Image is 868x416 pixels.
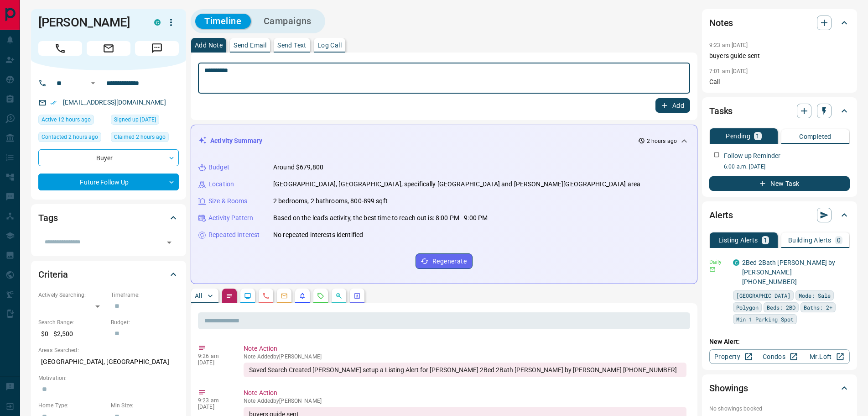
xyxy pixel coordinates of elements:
p: [DATE] [198,404,230,410]
p: Budget [208,163,229,172]
span: Min 1 Parking Spot [736,315,794,324]
p: Repeated Interest [208,230,260,240]
p: Based on the lead's activity, the best time to reach out is: 8:00 PM - 9:00 PM [273,213,488,223]
div: Alerts [709,204,850,226]
p: 9:26 am [198,353,230,359]
p: Pending [726,133,750,139]
a: [EMAIL_ADDRESS][DOMAIN_NAME] [63,99,166,106]
p: No repeated interests identified [273,230,363,240]
p: buyers guide sent [709,51,850,61]
h2: Criteria [38,267,68,282]
h2: Notes [709,16,733,30]
p: 9:23 am [198,397,230,404]
p: New Alert: [709,337,850,347]
p: Timeframe: [111,291,179,299]
p: 0 [837,237,841,243]
div: Notes [709,12,850,34]
p: Areas Searched: [38,346,179,354]
p: All [195,293,202,299]
p: Note Action [244,388,686,398]
span: Mode: Sale [799,291,831,300]
svg: Calls [262,292,270,300]
button: Open [88,78,99,89]
p: Listing Alerts [718,237,758,243]
span: Contacted 2 hours ago [42,132,98,142]
svg: Email Verified [50,100,57,106]
button: Regenerate [416,253,473,269]
span: Signed up [DATE] [114,115,156,124]
h2: Showings [709,381,748,395]
p: Size & Rooms [208,196,248,206]
span: Active 12 hours ago [42,115,91,124]
p: Actively Searching: [38,291,106,299]
div: Buyer [38,149,179,166]
p: Send Email [234,42,266,48]
p: Send Text [277,42,307,48]
svg: Notes [226,292,233,300]
p: Log Call [317,42,342,48]
p: Around $679,800 [273,163,323,172]
p: [GEOGRAPHIC_DATA], [GEOGRAPHIC_DATA] [38,354,179,369]
svg: Opportunities [335,292,343,300]
p: Location [208,179,234,189]
p: Daily [709,258,728,266]
p: 2 bedrooms, 2 bathrooms, 800-899 sqft [273,196,388,206]
p: Budget: [111,318,179,326]
button: Add [655,98,690,113]
button: Open [163,236,176,249]
div: condos.ca [733,259,739,266]
p: 1 [764,237,767,243]
span: Polygon [736,303,759,312]
p: Search Range: [38,318,106,326]
p: Motivation: [38,374,179,382]
div: Tasks [709,100,850,122]
h1: [PERSON_NAME] [38,15,140,30]
span: Email [87,41,130,56]
p: Activity Pattern [208,213,253,223]
span: [GEOGRAPHIC_DATA] [736,291,790,300]
h2: Alerts [709,208,733,222]
svg: Emails [281,292,288,300]
p: Add Note [195,42,223,48]
p: Note Added by [PERSON_NAME] [244,398,686,404]
a: Mr.Loft [803,349,850,364]
span: Message [135,41,179,56]
p: Home Type: [38,401,106,410]
div: Criteria [38,263,179,285]
div: Tue Sep 16 2025 [38,132,106,145]
p: 2 hours ago [647,137,677,145]
p: Follow up Reminder [724,151,780,161]
p: Completed [799,133,832,140]
div: Showings [709,377,850,399]
p: $0 - $2,500 [38,326,106,342]
div: Tue Sep 16 2025 [111,132,179,145]
p: No showings booked [709,405,850,413]
p: Activity Summary [210,136,262,146]
p: [DATE] [198,359,230,366]
p: [GEOGRAPHIC_DATA], [GEOGRAPHIC_DATA], specifically [GEOGRAPHIC_DATA] and [PERSON_NAME][GEOGRAPHIC... [273,179,640,189]
svg: Listing Alerts [299,292,306,300]
p: 6:00 a.m. [DATE] [724,163,850,171]
div: condos.ca [154,19,161,26]
svg: Requests [317,292,324,300]
button: New Task [709,176,850,191]
a: Condos [756,349,803,364]
h2: Tasks [709,104,733,118]
p: Note Action [244,344,686,353]
div: Sat Nov 21 2020 [111,115,179,127]
a: Property [709,349,756,364]
svg: Agent Actions [353,292,361,300]
svg: Email [709,266,716,273]
a: 2Bed 2Bath [PERSON_NAME] by [PERSON_NAME] [PHONE_NUMBER] [742,259,836,285]
span: Baths: 2+ [804,303,832,312]
span: Beds: 2BD [767,303,795,312]
button: Campaigns [255,14,321,29]
span: Call [38,41,82,56]
div: Activity Summary2 hours ago [198,132,690,149]
svg: Lead Browsing Activity [244,292,251,300]
span: Claimed 2 hours ago [114,132,166,142]
p: Min Size: [111,401,179,410]
button: Timeline [195,14,251,29]
div: Tags [38,207,179,229]
p: Note Added by [PERSON_NAME] [244,353,686,360]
